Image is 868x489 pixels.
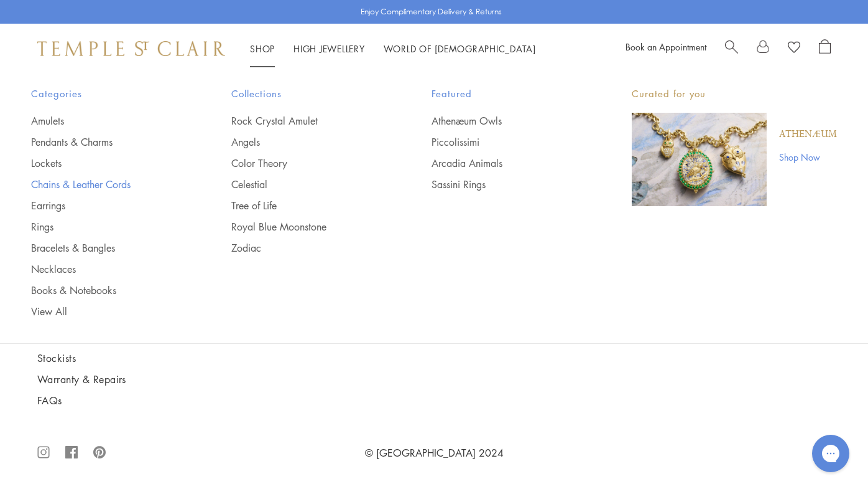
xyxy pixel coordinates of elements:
[231,178,382,191] a: Celestial
[231,135,382,149] a: Angels
[231,199,382,212] a: Tree of Life
[31,283,182,297] a: Books & Notebooks
[31,156,182,170] a: Lockets
[632,86,837,102] p: Curated for you
[37,373,171,386] a: Warranty & Repairs
[806,430,856,477] iframe: Gorgias live chat messenger
[31,241,182,255] a: Bracelets & Bangles
[626,40,706,53] a: Book an Appointment
[31,114,182,128] a: Amulets
[788,39,800,58] a: View Wishlist
[231,156,382,170] a: Color Theory
[31,220,182,234] a: Rings
[725,39,738,58] a: Search
[37,351,171,365] a: Stockists
[231,114,382,128] a: Rock Crystal Amulet
[432,114,582,128] a: Athenæum Owls
[250,41,536,57] nav: Main navigation
[779,150,837,164] a: Shop Now
[250,42,275,55] a: ShopShop
[37,41,225,56] img: Temple St. Clair
[432,135,582,149] a: Piccolissimi
[31,178,182,191] a: Chains & Leather Cords
[31,305,182,318] a: View All
[231,220,382,234] a: Royal Blue Moonstone
[361,6,502,18] p: Enjoy Complimentary Delivery & Returns
[31,199,182,212] a: Earrings
[779,128,837,141] a: Athenæum
[231,86,382,102] span: Collections
[365,446,504,460] a: © [GEOGRAPHIC_DATA] 2024
[31,86,182,102] span: Categories
[31,262,182,276] a: Necklaces
[432,86,582,102] span: Featured
[432,156,582,170] a: Arcadia Animals
[31,135,182,149] a: Pendants & Charms
[432,178,582,191] a: Sassini Rings
[819,39,831,58] a: Open Shopping Bag
[231,241,382,255] a: Zodiac
[384,42,536,55] a: World of [DEMOGRAPHIC_DATA]World of [DEMOGRAPHIC_DATA]
[293,42,365,55] a: High JewelleryHigh Jewellery
[37,394,171,407] a: FAQs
